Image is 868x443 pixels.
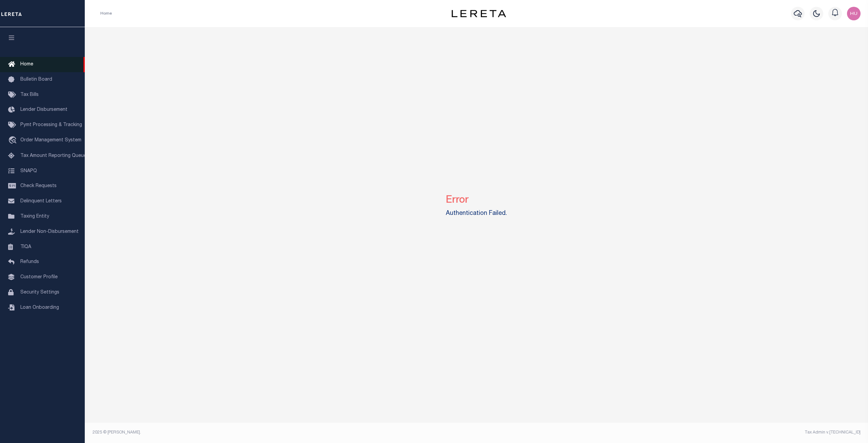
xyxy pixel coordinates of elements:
[20,107,67,112] span: Lender Disbursement
[20,168,37,173] span: SNAPQ
[100,11,112,17] li: Home
[20,244,31,249] span: TIQA
[20,305,59,310] span: Loan Onboarding
[20,93,39,97] span: Tax Bills
[20,77,52,82] span: Bulletin Board
[8,136,19,145] i: travel_explore
[20,62,33,67] span: Home
[20,290,59,295] span: Security Settings
[446,209,507,218] label: Authentication Failed.
[20,275,58,280] span: Customer Profile
[20,199,62,204] span: Delinquent Letters
[20,260,39,264] span: Refunds
[20,229,79,234] span: Lender Non-Disbursement
[20,214,49,219] span: Taxing Entity
[452,10,506,17] img: logo-dark.svg
[20,154,86,158] span: Tax Amount Reporting Queue
[847,7,861,20] img: svg+xml;base64,PHN2ZyB4bWxucz0iaHR0cDovL3d3dy53My5vcmcvMjAwMC9zdmciIHBvaW50ZXItZXZlbnRzPSJub25lIi...
[20,123,82,127] span: Pymt Processing & Tracking
[20,138,81,143] span: Order Management System
[20,184,57,188] span: Check Requests
[446,189,507,206] h2: Error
